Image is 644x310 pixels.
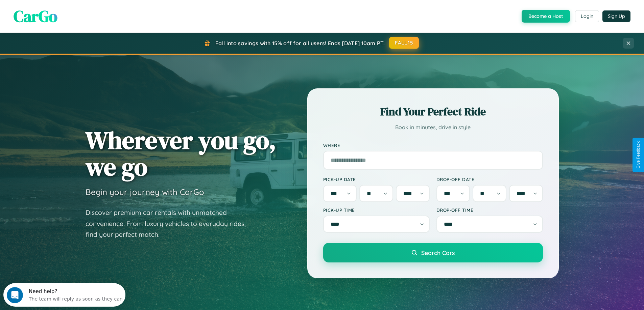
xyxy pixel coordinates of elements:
[14,5,57,27] span: CarGo
[436,176,543,182] label: Drop-off Date
[3,3,126,21] div: Open Intercom Messenger
[323,207,430,213] label: Pick-up Time
[86,207,255,240] p: Discover premium car rentals with unmatched convenience. From luxury vehicles to everyday rides, ...
[636,141,641,169] div: Give Feedback
[436,207,543,213] label: Drop-off Time
[25,11,119,18] div: The team will reply as soon as they can
[86,127,276,180] h1: Wherever you go, we go
[323,122,543,132] p: Book in minutes, drive in style
[602,10,630,22] button: Sign Up
[323,176,430,182] label: Pick-up Date
[323,142,543,148] label: Where
[7,287,23,303] iframe: Intercom live chat
[575,10,599,22] button: Login
[86,187,204,197] h3: Begin your journey with CarGo
[25,6,119,11] div: Need help?
[421,249,455,256] span: Search Cars
[522,10,570,23] button: Become a Host
[323,104,543,119] h2: Find Your Perfect Ride
[215,40,385,47] span: Fall into savings with 15% off for all users! Ends [DATE] 10am PT.
[323,243,543,262] button: Search Cars
[389,37,419,49] button: FALL15
[3,283,125,307] iframe: Intercom live chat discovery launcher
